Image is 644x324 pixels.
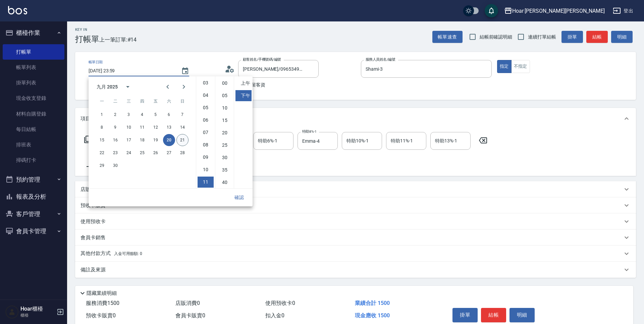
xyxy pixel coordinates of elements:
[235,90,252,101] li: 下午
[234,76,253,188] ul: Select meridiem
[481,308,506,322] button: 結帳
[198,177,214,188] li: 11 hours
[3,122,64,137] a: 每日結帳
[123,121,135,133] button: 10
[87,290,117,297] p: 隱藏業績明細
[96,121,108,133] button: 8
[123,94,135,108] span: 星期三
[80,250,142,257] p: 其他付款方式
[96,147,108,159] button: 22
[176,94,189,108] span: 星期日
[501,4,607,18] button: Hoar [PERSON_NAME][PERSON_NAME]
[123,134,135,146] button: 17
[217,177,233,188] li: 40 minutes
[217,152,233,163] li: 30 minutes
[20,312,55,318] p: 櫃檯
[235,78,252,89] li: 上午
[196,76,215,188] ul: Select hours
[512,7,605,15] div: Hoar [PERSON_NAME][PERSON_NAME]
[198,77,214,88] li: 3 hours
[80,186,101,193] p: 店販銷售
[198,164,214,175] li: 10 hours
[217,165,233,176] li: 35 minutes
[217,103,233,114] li: 10 minutes
[96,109,108,121] button: 1
[109,94,121,108] span: 星期二
[86,300,119,306] span: 服務消費 1500
[3,106,64,122] a: 材料自購登錄
[511,60,530,73] button: 不指定
[96,159,108,172] button: 29
[163,121,175,133] button: 13
[163,134,175,146] button: 20
[5,305,19,319] img: Person
[114,251,143,256] span: 入金可用餘額: 0
[163,147,175,159] button: 27
[109,109,121,121] button: 2
[432,31,463,43] button: 帳單速查
[89,65,174,76] input: YYYY/MM/DD hh:mm
[176,147,189,159] button: 28
[136,94,148,108] span: 星期四
[86,312,116,319] span: 預收卡販賣 0
[3,222,64,240] button: 會員卡管理
[175,300,200,306] span: 店販消費 0
[198,139,214,150] li: 8 hours
[480,34,513,41] span: 結帳前確認明細
[75,246,636,262] div: 其他付款方式入金可用餘額: 0
[497,60,512,73] button: 指定
[217,127,233,138] li: 20 minutes
[3,24,64,42] button: 櫃檯作業
[109,159,121,172] button: 30
[3,137,64,152] a: 排班表
[265,312,284,319] span: 扣入金 0
[228,191,250,204] button: 確認
[3,44,64,60] a: 打帳單
[80,115,101,122] p: 項目消費
[561,31,583,43] button: 掛單
[176,121,189,133] button: 14
[136,121,148,133] button: 11
[198,102,214,113] li: 5 hours
[8,6,27,14] img: Logo
[366,57,395,62] label: 服務人員姓名/編號
[3,171,64,188] button: 預約管理
[3,152,64,168] a: 掃碼打卡
[136,147,148,159] button: 25
[97,83,118,90] div: 九月 2025
[3,60,64,75] a: 帳單列表
[355,312,390,319] span: 現金應收 1500
[80,234,106,241] p: 會員卡銷售
[198,152,214,163] li: 9 hours
[177,63,193,79] button: Choose date, selected date is 2025-09-20
[80,202,106,209] p: 預收卡販賣
[611,31,633,43] button: 明細
[123,147,135,159] button: 24
[136,109,148,121] button: 4
[217,90,233,101] li: 5 minutes
[528,34,556,41] span: 連續打單結帳
[20,306,55,312] h5: Hoar櫃檯
[217,140,233,151] li: 25 minutes
[99,36,137,44] span: 上一筆訂單:#14
[610,5,636,17] button: 登出
[217,78,233,89] li: 0 minutes
[75,27,99,32] h2: Key In
[150,109,162,121] button: 5
[75,108,636,129] div: 項目消費
[247,81,265,88] span: 不留客資
[163,109,175,121] button: 6
[265,300,295,306] span: 使用預收卡 0
[109,147,121,159] button: 23
[75,197,636,213] div: 預收卡販賣
[120,79,136,95] button: calendar view is open, switch to year view
[163,94,175,108] span: 星期六
[80,218,106,225] p: 使用預收卡
[243,57,281,62] label: 顧客姓名/手機號碼/編號
[176,79,192,95] button: Next month
[75,213,636,230] div: 使用預收卡
[198,115,214,126] li: 6 hours
[198,90,214,101] li: 4 hours
[75,262,636,278] div: 備註及來源
[96,94,108,108] span: 星期一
